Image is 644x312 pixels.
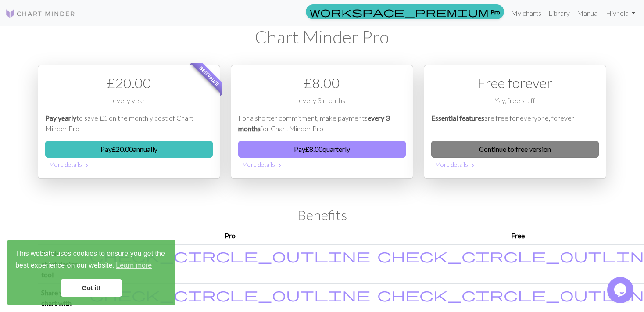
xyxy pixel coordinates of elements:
a: Hivnela [602,4,639,22]
div: Yay, free stuff [431,95,599,113]
p: to save £1 on the monthly cost of Chart Minder Pro [45,113,213,134]
img: Logo [5,8,75,19]
span: check_circle_outline [89,286,370,303]
a: learn more about cookies [114,259,153,272]
a: My charts [508,4,545,22]
h2: Benefits [38,207,606,223]
button: More details [431,158,599,171]
i: Included [89,248,370,262]
button: Pay£8.00quarterly [238,141,406,158]
a: Library [545,4,573,22]
th: Pro [86,227,374,245]
span: chevron_right [276,161,283,170]
a: Pro [306,4,504,19]
h1: Chart Minder Pro [38,26,606,47]
button: More details [238,158,406,171]
a: Continue to free version [431,141,599,158]
div: Payment option 1 [38,65,220,179]
iframe: chat widget [607,277,635,303]
button: Pay£20.00annually [45,141,213,158]
div: Free option [424,65,606,179]
div: Free forever [431,72,599,93]
button: More details [45,158,213,171]
p: are free for everyone, forever [431,113,599,134]
em: Pay yearly [45,114,76,122]
span: check_circle_outline [89,247,370,264]
p: For a shorter commitment, make payments for Chart Minder Pro [238,113,406,134]
div: every 3 months [238,95,406,113]
span: workspace_premium [310,6,489,18]
div: £ 8.00 [238,72,406,93]
div: every year [45,95,213,113]
div: Payment option 2 [231,65,413,179]
a: dismiss cookie message [61,279,122,297]
i: Included [89,287,370,301]
span: chevron_right [83,161,90,170]
div: cookieconsent [7,240,175,305]
a: Manual [573,4,602,22]
div: £ 20.00 [45,72,213,93]
span: This website uses cookies to ensure you get the best experience on our website. [15,248,167,272]
em: Essential features [431,114,484,122]
span: Best value [191,57,228,95]
span: chevron_right [469,161,476,170]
